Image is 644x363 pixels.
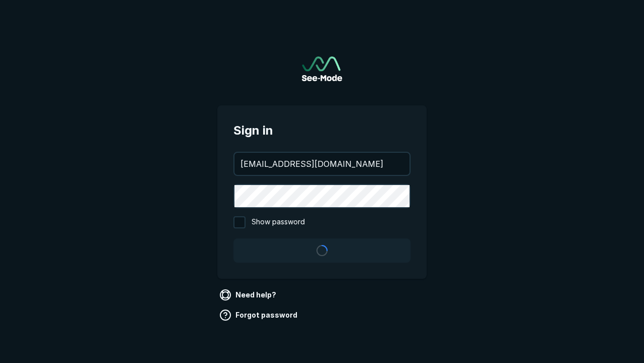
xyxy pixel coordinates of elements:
a: Go to sign in [302,56,342,81]
a: Need help? [217,287,280,303]
input: your@email.com [234,153,410,175]
img: See-Mode Logo [302,56,342,81]
a: Forgot password [217,307,301,323]
span: Sign in [233,122,411,140]
span: Show password [252,216,305,228]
